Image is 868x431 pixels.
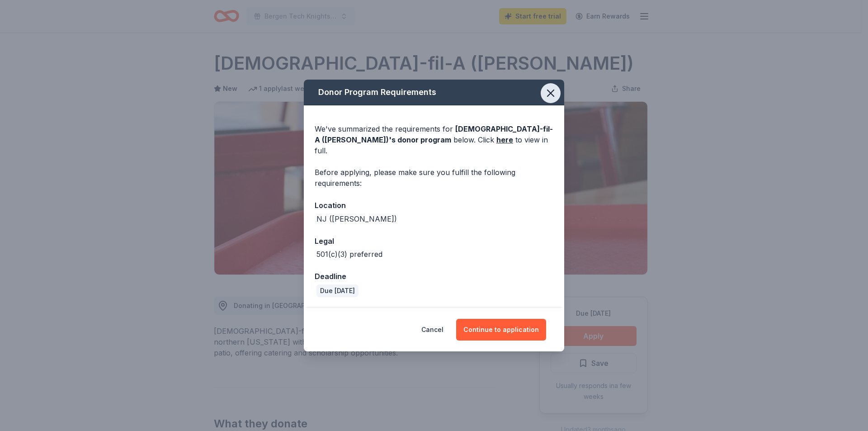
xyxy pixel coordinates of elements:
[456,319,546,341] button: Continue to application
[316,284,359,297] div: Due [DATE]
[316,213,397,224] div: NJ ([PERSON_NAME])
[315,235,553,247] div: Legal
[421,319,443,341] button: Cancel
[315,199,553,211] div: Location
[315,167,553,189] div: Before applying, please make sure you fulfill the following requirements:
[315,270,553,282] div: Deadline
[304,80,564,105] div: Donor Program Requirements
[496,134,513,145] a: here
[315,123,553,156] div: We've summarized the requirements for below. Click to view in full.
[316,249,382,260] div: 501(c)(3) preferred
